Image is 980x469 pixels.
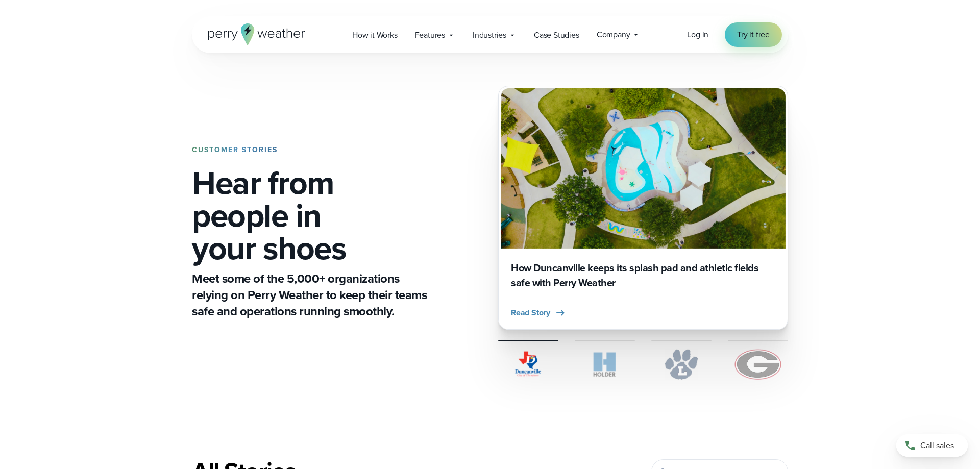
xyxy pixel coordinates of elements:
img: Duncanville Splash Pad [501,88,786,249]
a: Duncanville Splash Pad How Duncanville keeps its splash pad and athletic fields safe with Perry W... [498,86,788,330]
span: Log in [687,29,708,40]
span: Case Studies [534,29,579,41]
strong: CUSTOMER STORIES [192,144,278,155]
a: Case Studies [525,24,588,45]
a: Call sales [896,434,968,457]
div: 1 of 4 [498,86,788,330]
a: Log in [687,29,708,41]
span: Try it free [737,29,770,41]
span: How it Works [352,29,398,41]
span: Read Story [511,307,550,319]
a: Try it free [725,22,782,47]
span: Industries [473,29,506,41]
a: How it Works [344,24,406,45]
span: Company [597,29,630,41]
img: Holder.svg [575,349,635,380]
span: Features [415,29,445,41]
div: slideshow [498,86,788,330]
span: Call sales [920,439,954,452]
img: City of Duncanville Logo [498,349,558,380]
button: Read Story [511,307,567,319]
h3: How Duncanville keeps its splash pad and athletic fields safe with Perry Weather [511,261,775,290]
p: Meet some of the 5,000+ organizations relying on Perry Weather to keep their teams safe and opera... [192,270,431,319]
h1: Hear from people in your shoes [192,166,431,264]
